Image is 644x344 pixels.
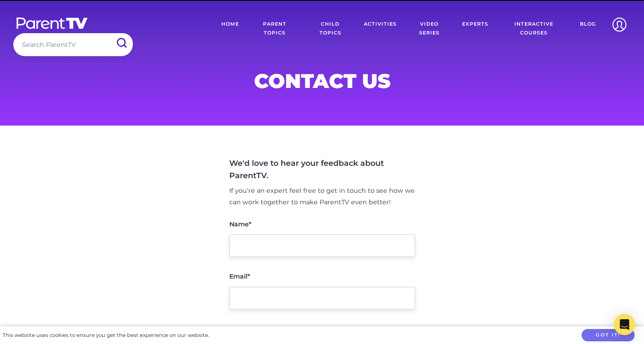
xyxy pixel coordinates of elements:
a: Video Series [403,13,455,44]
a: Experts [455,13,495,44]
label: Message* [229,326,260,332]
h4: We'd love to hear your feedback about ParentTV. [229,157,415,182]
a: Child Topics [304,13,357,44]
label: Email* [229,273,250,279]
button: Got it! [582,329,635,342]
div: This website uses cookies to ensure you get the best experience on our website. [3,331,209,340]
img: Account [608,13,631,36]
a: Parent Topics [246,13,304,44]
label: Name* [229,221,251,227]
a: Interactive Courses [495,13,573,44]
p: If you’re an expert feel free to get in touch to see how we can work together to make ParentTV ev... [229,185,415,208]
img: parenttv-logo-white.4c85aaf.svg [15,17,89,30]
a: Home [215,13,246,44]
a: Activities [357,13,403,44]
input: Search ParentTV [13,33,133,56]
a: Blog [573,13,602,44]
input: Submit [110,33,133,53]
h1: Contact Us [109,72,536,90]
div: Open Intercom Messenger [614,314,635,335]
